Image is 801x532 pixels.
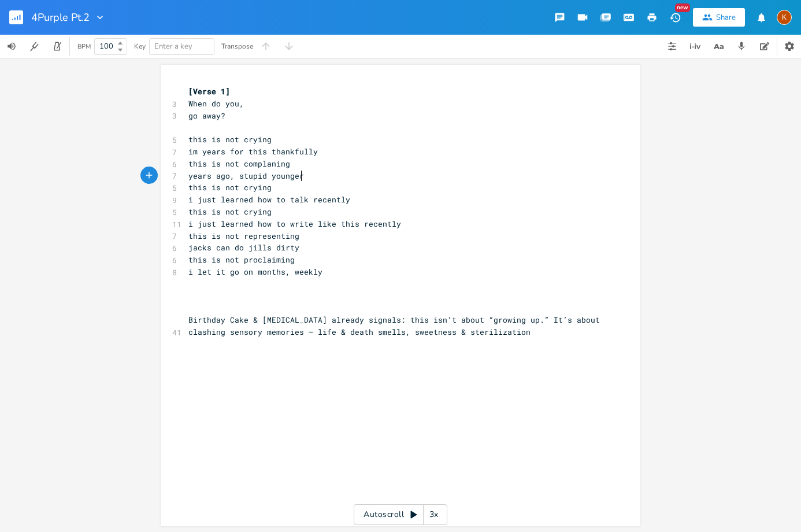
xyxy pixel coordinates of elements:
span: Birthday Cake & [MEDICAL_DATA] already signals: this isn’t about “growing up.” It’s about clashin... [188,315,605,337]
div: Key [134,43,146,50]
div: New [675,3,690,12]
span: this is not crying [188,182,272,193]
button: K [777,4,792,31]
span: When do you, [188,98,244,109]
span: go away? [188,110,225,121]
div: Autoscroll [354,504,447,525]
span: this is not complaning [188,158,290,169]
div: BPM [77,43,91,50]
span: Enter a key [154,41,192,51]
span: this is not crying [188,134,272,145]
span: this is not representing [188,231,299,241]
span: jacks can do jills dirty [188,242,299,253]
button: New [663,7,687,28]
span: this is not crying [188,206,272,217]
div: Kat [777,10,792,25]
span: i let it go on months, weekly [188,267,322,277]
span: [Verse 1] [188,86,230,97]
span: this is not proclaiming [188,254,295,265]
div: 3x [424,504,444,525]
span: i just learned how to talk recently [188,194,350,205]
div: Share [716,12,736,23]
span: i just learned how to write like this recently [188,219,401,229]
button: Share [693,8,745,27]
span: years ago, stupid younger [188,171,304,181]
span: 4Purple Pt.2 [31,12,90,23]
span: im years for this thankfully [188,146,318,157]
div: Transpose [221,43,253,50]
